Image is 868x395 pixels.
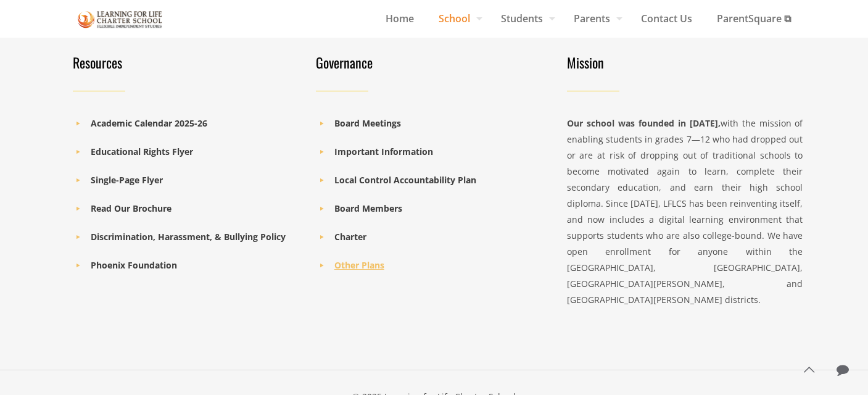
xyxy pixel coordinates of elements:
h4: Mission [567,54,803,71]
div: with the mission of enabling students in grades 7—12 who had dropped out or are at risk of droppi... [567,115,803,308]
span: Students [489,9,561,28]
h4: Resources [73,54,302,71]
h4: Governance [316,54,545,71]
a: Academic Calendar 2025-26 [91,117,207,129]
span: Home [373,9,426,28]
span: Contact Us [629,9,705,28]
a: Back to top icon [796,357,822,383]
span: ParentSquare ⧉ [705,9,803,28]
span: School [426,9,489,28]
a: Important Information [334,146,433,157]
a: Board Members [334,202,402,214]
a: Board Meetings [334,117,401,129]
span: Parents [561,9,629,28]
a: Discrimination, Harassment, & Bullying Policy [91,231,286,243]
a: Charter [334,231,366,243]
strong: Our school was founded in [DATE], [567,117,721,129]
a: Educational Rights Flyer [91,146,193,157]
img: Staff [78,9,163,30]
a: Local Control Accountability Plan [334,174,476,186]
a: Other Plans [334,259,384,271]
a: Single-Page Flyer [91,174,163,186]
a: Phoenix Foundation [91,259,177,271]
a: Read Our Brochure [91,202,172,214]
